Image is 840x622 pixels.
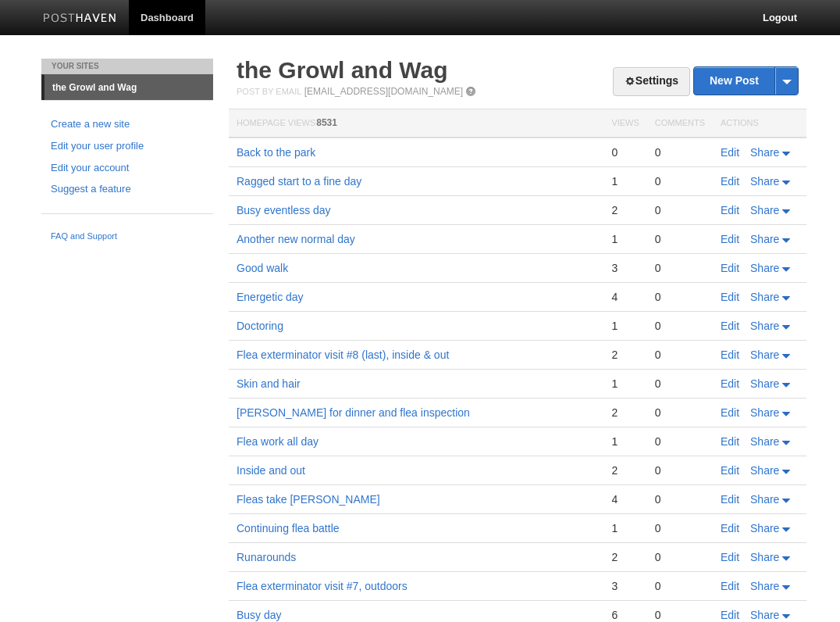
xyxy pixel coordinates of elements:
a: Edit [721,175,739,188]
div: 0 [655,434,705,449]
div: 0 [655,377,705,391]
div: 0 [655,608,705,622]
div: 2 [611,348,639,362]
a: Flea exterminator visit #7, outdoors [237,580,408,592]
a: Edit your user profile [51,138,204,155]
a: Busy day [237,609,282,621]
span: Post by Email [237,87,301,96]
a: Edit [721,522,739,534]
span: Share [750,609,779,621]
a: Suggest a feature [51,181,204,198]
div: 0 [655,319,705,333]
span: Share [750,146,779,159]
a: Skin and hair [237,377,301,390]
div: 4 [611,290,639,304]
div: 2 [611,550,639,564]
span: Share [750,406,779,419]
div: 4 [611,492,639,506]
div: 1 [611,319,639,333]
th: Comments [647,109,713,138]
a: FAQ and Support [51,230,204,244]
a: Back to the park [237,146,315,159]
span: Share [750,435,779,448]
a: Flea exterminator visit #8 (last), inside & out [237,349,449,361]
a: Energetic day [237,291,304,303]
a: the Growl and Wag [44,75,213,100]
img: Posthaven-bar [43,13,117,25]
div: 1 [611,377,639,391]
div: 0 [655,174,705,188]
a: Edit your account [51,160,204,177]
span: Share [750,291,779,303]
span: Share [750,320,779,332]
span: Share [750,349,779,361]
div: 1 [611,232,639,246]
a: Busy eventless day [237,204,331,216]
a: Edit [721,580,739,592]
a: Settings [613,67,690,96]
div: 2 [611,406,639,420]
a: Edit [721,349,739,361]
span: Share [750,233,779,245]
div: 0 [655,550,705,564]
th: Actions [713,109,806,138]
span: Share [750,551,779,563]
a: [EMAIL_ADDRESS][DOMAIN_NAME] [304,86,463,97]
a: Edit [721,435,739,448]
span: Share [750,580,779,592]
span: Share [750,377,779,390]
span: Share [750,464,779,477]
a: Edit [721,377,739,390]
div: 0 [655,406,705,420]
a: Inside and out [237,464,305,477]
th: Views [603,109,646,138]
div: 3 [611,261,639,275]
div: 0 [611,145,639,159]
span: Share [750,493,779,506]
a: Edit [721,406,739,419]
a: the Growl and Wag [237,57,448,83]
div: 0 [655,579,705,593]
div: 1 [611,174,639,188]
a: Edit [721,551,739,563]
a: Flea work all day [237,435,319,448]
span: Share [750,262,779,274]
div: 0 [655,521,705,535]
span: Share [750,522,779,534]
th: Homepage Views [229,109,603,138]
div: 3 [611,579,639,593]
a: Edit [721,464,739,477]
a: [PERSON_NAME] for dinner and flea inspection [237,406,470,419]
a: Edit [721,233,739,245]
a: Doctoring [237,320,283,332]
a: Ragged start to a fine day [237,175,361,188]
span: 8531 [316,117,337,128]
div: 0 [655,261,705,275]
a: Edit [721,146,739,159]
div: 0 [655,145,705,159]
a: Edit [721,262,739,274]
a: New Post [694,67,798,95]
a: Runarounds [237,551,296,563]
span: Share [750,175,779,188]
a: Continuing flea battle [237,522,340,534]
li: Your Sites [41,59,213,74]
a: Edit [721,609,739,621]
a: Fleas take [PERSON_NAME] [237,493,380,506]
div: 0 [655,492,705,506]
a: Good walk [237,262,288,274]
div: 0 [655,348,705,362]
div: 6 [611,608,639,622]
a: Edit [721,320,739,332]
span: Share [750,204,779,216]
a: Edit [721,204,739,216]
div: 0 [655,463,705,477]
a: Create a new site [51,116,204,133]
a: Another new normal day [237,233,355,245]
a: Edit [721,291,739,303]
div: 1 [611,434,639,449]
div: 0 [655,232,705,246]
div: 2 [611,463,639,477]
div: 1 [611,521,639,535]
div: 0 [655,290,705,304]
